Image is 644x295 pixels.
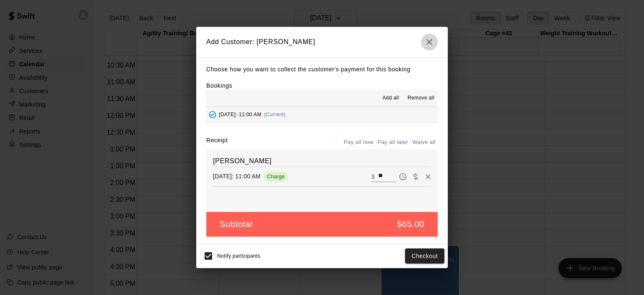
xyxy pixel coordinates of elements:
[196,27,448,57] h2: Add Customer: [PERSON_NAME]
[405,248,444,264] button: Checkout
[371,172,375,181] p: $
[217,253,260,259] span: Notify participants
[206,108,219,121] button: Added - Collect Payment
[263,173,288,180] span: Charge
[397,172,409,180] span: Pay later
[342,136,376,149] button: Pay all now
[422,170,434,183] button: Remove
[206,82,232,89] label: Bookings
[206,136,228,149] label: Receipt
[377,91,404,105] button: Add all
[264,112,286,117] span: (Current)
[219,112,262,117] span: [DATE]: 11:00 AM
[408,94,434,102] span: Remove all
[397,219,424,230] h5: $65.00
[382,94,399,102] span: Add all
[213,156,431,167] h6: [PERSON_NAME]
[206,107,438,123] button: Added - Collect Payment[DATE]: 11:00 AM(Current)
[213,172,260,180] p: [DATE]: 11:00 AM
[404,91,438,105] button: Remove all
[376,136,410,149] button: Pay all later
[409,172,422,180] span: Waive payment
[206,64,438,75] p: Choose how you want to collect the customer's payment for this booking
[410,136,438,149] button: Waive all
[220,219,252,230] h5: Subtotal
